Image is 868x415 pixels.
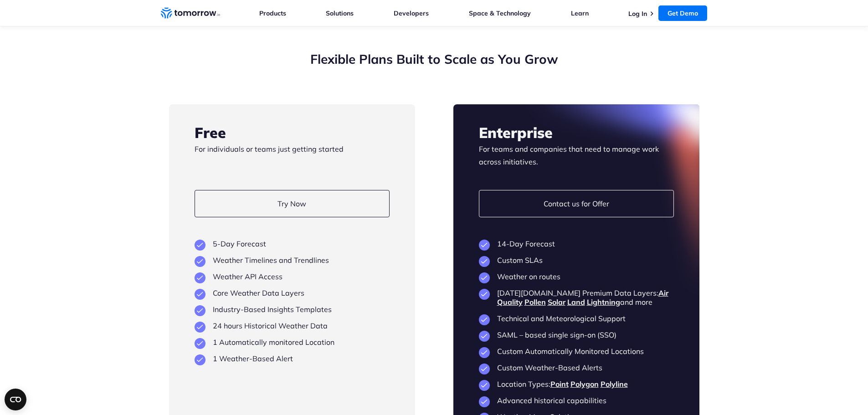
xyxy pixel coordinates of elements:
a: Log In [628,10,647,18]
a: Polygon [570,379,599,389]
li: SAML – based single sign-on (SSO) [479,330,674,339]
li: 1 Weather-Based Alert [195,354,390,363]
li: Industry-Based Insights Templates [195,305,390,314]
a: Learn [571,9,589,17]
p: For individuals or teams just getting started [195,143,390,168]
li: Weather API Access [195,272,390,281]
li: Custom Automatically Monitored Locations [479,347,674,356]
li: 14-Day Forecast [479,239,674,248]
a: Home link [161,6,220,20]
li: Custom SLAs [479,256,674,265]
li: [DATE][DOMAIN_NAME] Premium Data Layers: and more [479,288,674,307]
a: Polyline [601,379,628,389]
a: Air Quality [497,288,668,307]
li: Weather on routes [479,272,674,281]
a: Solutions [326,9,354,17]
a: Get Demo [658,5,707,21]
h2: Flexible Plans Built to Scale as You Grow [169,51,699,68]
li: Location Types: [479,379,674,389]
li: 1 Automatically monitored Location [195,338,390,347]
h3: Free [195,123,390,143]
ul: plan features [195,239,390,363]
li: Technical and Meteorological Support [479,314,674,323]
a: Solar [548,297,565,307]
a: Contact us for Offer [479,190,674,217]
li: Custom Weather-Based Alerts [479,363,674,372]
a: Land [567,297,585,307]
a: Lightning [587,297,620,307]
a: Products [259,9,286,17]
a: Developers [394,9,429,17]
li: 5-Day Forecast [195,239,390,248]
a: Space & Technology [469,9,531,17]
a: Pollen [524,297,546,307]
li: Core Weather Data Layers [195,288,390,297]
li: 24 hours Historical Weather Data [195,321,390,330]
li: Advanced historical capabilities [479,396,674,405]
li: Weather Timelines and Trendlines [195,256,390,265]
a: Point [550,379,569,389]
button: Open CMP widget [5,389,26,410]
a: Try Now [195,190,390,217]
